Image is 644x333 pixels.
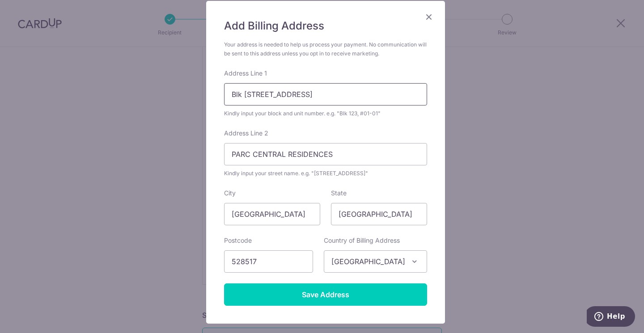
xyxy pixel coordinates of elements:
[224,236,252,245] label: Postcode
[324,251,427,272] span: Singapore
[224,189,236,198] label: City
[224,109,427,118] div: Kindly input your block and unit number. e.g. "Blk 123, #01-01"
[224,169,427,178] div: Kindly input your street name. e.g. "[STREET_ADDRESS]"
[587,306,635,329] iframe: Opens a widget where you can find more information
[324,236,400,245] label: Country of Billing Address
[324,250,427,273] span: Singapore
[224,40,427,58] div: Your address is needed to help us process your payment. No communication will be sent to this add...
[224,69,267,78] label: Address Line 1
[331,189,347,198] label: State
[224,129,268,138] label: Address Line 2
[224,283,427,306] input: Save Address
